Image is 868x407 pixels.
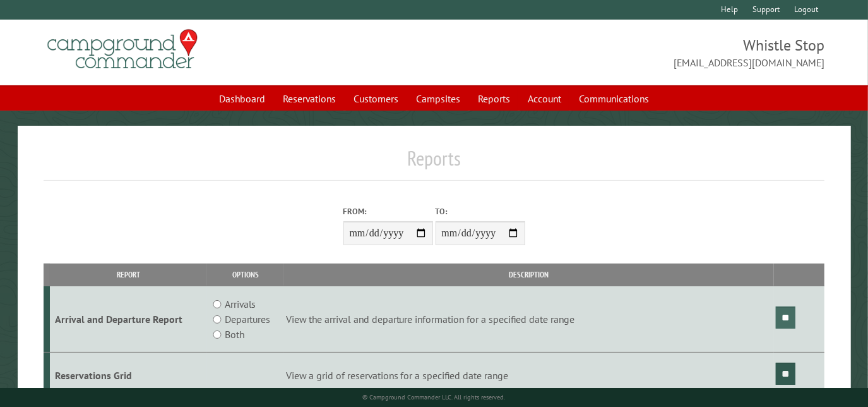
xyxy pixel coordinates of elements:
a: Dashboard [211,87,273,111]
a: Campsites [408,87,468,111]
td: View the arrival and departure information for a specified date range [283,286,774,353]
label: Departures [225,312,271,327]
label: From: [343,205,433,217]
td: Reservations Grid [50,353,208,399]
td: View a grid of reservations for a specified date range [283,353,774,399]
label: Both [225,327,244,342]
a: Reports [470,87,518,111]
label: To: [436,205,525,217]
th: Description [283,264,774,286]
td: Arrival and Departure Report [50,286,208,353]
span: Whistle Stop [EMAIL_ADDRESS][DOMAIN_NAME] [434,35,825,70]
th: Report [50,264,208,286]
a: Customers [346,87,406,111]
h1: Reports [44,146,825,181]
a: Reservations [275,87,343,111]
label: Arrivals [225,296,256,312]
img: Campground Commander [44,25,201,74]
a: Communications [571,87,657,111]
small: © Campground Commander LLC. All rights reserved. [363,393,506,401]
a: Account [520,87,569,111]
th: Options [207,264,283,286]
